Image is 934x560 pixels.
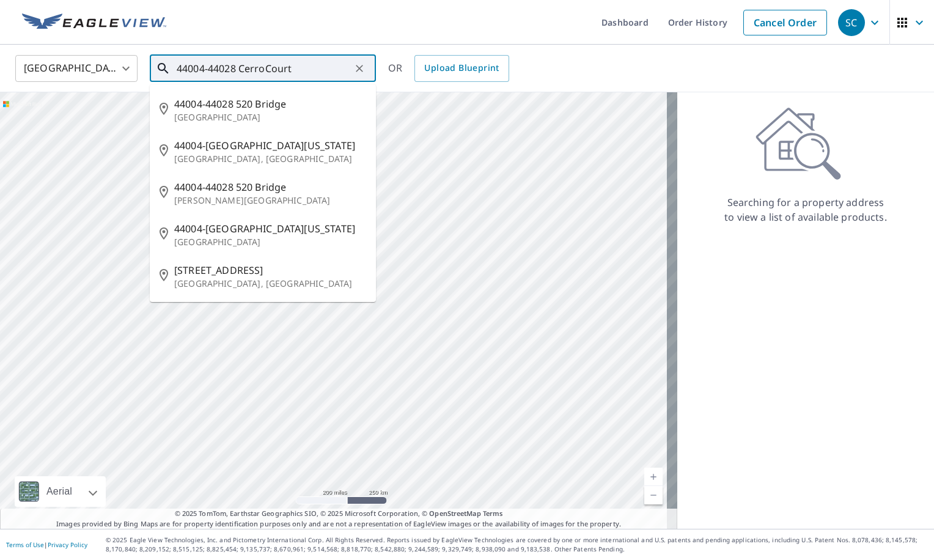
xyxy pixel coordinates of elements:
[174,97,366,111] span: 44004-44028 520 Bridge
[644,468,663,486] a: Current Level 5, Zoom In
[6,540,44,549] a: Terms of Use
[106,536,928,554] p: © 2025 Eagle View Technologies, Inc. and Pictometry International Corp. All Rights Reserved. Repo...
[644,486,663,504] a: Current Level 5, Zoom Out
[351,60,368,77] button: Clear
[414,55,509,82] a: Upload Blueprint
[838,9,865,36] div: SC
[177,51,351,86] input: Search by address or latitude-longitude
[48,540,87,549] a: Privacy Policy
[15,476,106,507] div: Aerial
[174,236,366,248] p: [GEOGRAPHIC_DATA]
[174,278,366,290] p: [GEOGRAPHIC_DATA], [GEOGRAPHIC_DATA]
[743,10,827,35] a: Cancel Order
[424,61,499,76] span: Upload Blueprint
[174,194,366,207] p: [PERSON_NAME][GEOGRAPHIC_DATA]
[429,509,480,518] a: OpenStreetMap
[174,180,366,194] span: 44004-44028 520 Bridge
[174,138,366,153] span: 44004-[GEOGRAPHIC_DATA][US_STATE]
[6,541,87,548] p: |
[175,509,503,519] span: © 2025 TomTom, Earthstar Geographics SIO, © 2025 Microsoft Corporation, ©
[174,263,366,278] span: [STREET_ADDRESS]
[43,476,76,507] div: Aerial
[724,195,888,224] p: Searching for a property address to view a list of available products.
[22,13,166,32] img: EV Logo
[174,221,366,236] span: 44004-[GEOGRAPHIC_DATA][US_STATE]
[174,111,366,123] p: [GEOGRAPHIC_DATA]
[174,153,366,165] p: [GEOGRAPHIC_DATA], [GEOGRAPHIC_DATA]
[483,509,503,518] a: Terms
[15,51,138,86] div: [GEOGRAPHIC_DATA]
[388,55,509,82] div: OR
